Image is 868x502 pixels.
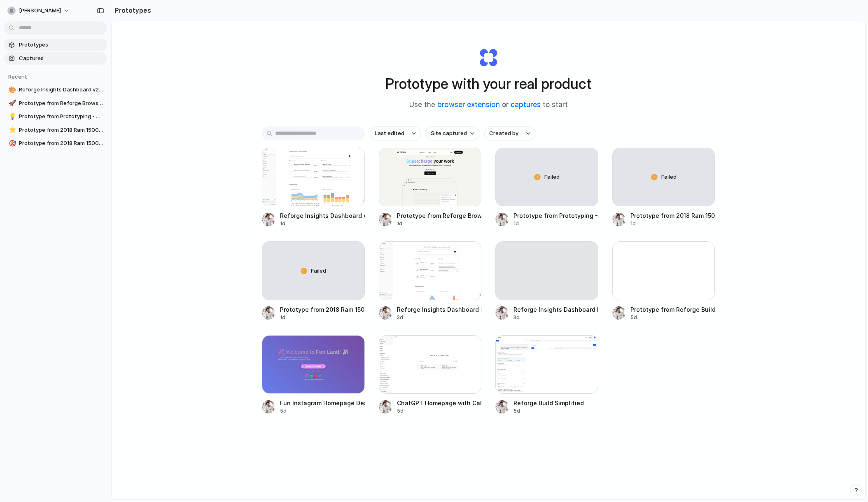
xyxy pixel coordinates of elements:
[262,148,365,227] a: Reforge Insights Dashboard v2 - Spacious & RoundedReforge Insights Dashboard v2 - Spacious & Roun...
[4,97,107,110] a: 🚀Prototype from Reforge Browser Extension
[7,126,16,134] button: ⭐
[280,305,365,314] div: Prototype from 2018 Ram 1500 Crew Cab
[495,335,598,415] a: Reforge Build SimplifiedReforge Build Simplified5d
[544,173,560,181] span: Failed
[280,399,365,407] div: Fun Instagram Homepage Design
[19,112,104,121] span: Prototype from Prototyping - Section 4
[9,98,14,108] div: 🚀
[397,211,482,220] div: Prototype from Reforge Browser Extension
[4,4,74,17] button: [PERSON_NAME]
[379,335,482,415] a: ChatGPT Homepage with Callout CardsChatGPT Homepage with Callout Cards5d
[397,305,482,314] div: Reforge Insights Dashboard Redesign
[397,220,482,227] div: 1d
[7,86,16,94] button: 🎨
[9,112,14,121] div: 💡
[513,211,598,220] div: Prototype from Prototyping - Section 4
[379,241,482,321] a: Reforge Insights Dashboard RedesignReforge Insights Dashboard Redesign3d
[9,125,14,135] div: ⭐
[8,73,27,80] span: Recent
[630,314,715,321] div: 5d
[630,305,715,314] div: Prototype from Reforge Build – Idea Testing
[4,124,107,136] a: ⭐Prototype from 2018 Ram 1500 Crew Cab
[7,99,16,107] button: 🚀
[7,112,16,121] button: 💡
[280,211,365,220] div: Reforge Insights Dashboard v2 - Spacious & Rounded
[262,335,365,415] a: Fun Instagram Homepage DesignFun Instagram Homepage Design5d
[4,39,107,51] a: Prototypes
[4,84,107,96] a: 🎨Reforge Insights Dashboard v2 - Spacious & Rounded
[7,139,16,147] button: 🎯
[4,52,107,65] a: Captures
[513,220,598,227] div: 1d
[19,7,61,15] span: [PERSON_NAME]
[9,85,14,95] div: 🎨
[19,54,104,63] span: Captures
[397,314,482,321] div: 3d
[612,148,715,227] a: FailedPrototype from 2018 Ram 1500 Crew Cab1d
[111,5,151,15] h2: Prototypes
[311,267,326,275] span: Failed
[513,305,598,314] div: Reforge Insights Dashboard Header Clarification
[379,148,482,227] a: Prototype from Reforge Browser ExtensionPrototype from Reforge Browser Extension1d
[612,241,715,321] a: Prototype from Reforge Build – Idea TestingPrototype from Reforge Build – Idea Testing5d
[370,126,421,140] button: Last edited
[495,241,598,321] a: Reforge Insights Dashboard Header Clarification3d
[375,129,404,138] span: Last edited
[19,126,104,134] span: Prototype from 2018 Ram 1500 Crew Cab
[495,148,598,227] a: FailedPrototype from Prototyping - Section 41d
[661,173,677,181] span: Failed
[19,139,104,147] span: Prototype from 2018 Ram 1500 Crew Cab
[409,100,568,110] span: Use the or to start
[385,73,591,95] h1: Prototype with your real product
[280,407,365,415] div: 5d
[397,407,482,415] div: 5d
[489,129,518,138] span: Created by
[280,314,365,321] div: 1d
[513,407,584,415] div: 5d
[431,129,467,138] span: Site captured
[19,86,104,94] span: Reforge Insights Dashboard v2 - Spacious & Rounded
[4,110,107,123] a: 💡Prototype from Prototyping - Section 4
[511,100,541,109] a: captures
[630,220,715,227] div: 1d
[513,399,584,407] div: Reforge Build Simplified
[4,137,107,149] a: 🎯Prototype from 2018 Ram 1500 Crew Cab
[19,41,104,49] span: Prototypes
[513,314,598,321] div: 3d
[280,220,365,227] div: 1d
[397,399,482,407] div: ChatGPT Homepage with Callout Cards
[9,139,14,148] div: 🎯
[630,211,715,220] div: Prototype from 2018 Ram 1500 Crew Cab
[19,99,104,107] span: Prototype from Reforge Browser Extension
[437,100,500,109] a: browser extension
[484,126,535,140] button: Created by
[426,126,479,140] button: Site captured
[262,241,365,321] a: FailedPrototype from 2018 Ram 1500 Crew Cab1d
